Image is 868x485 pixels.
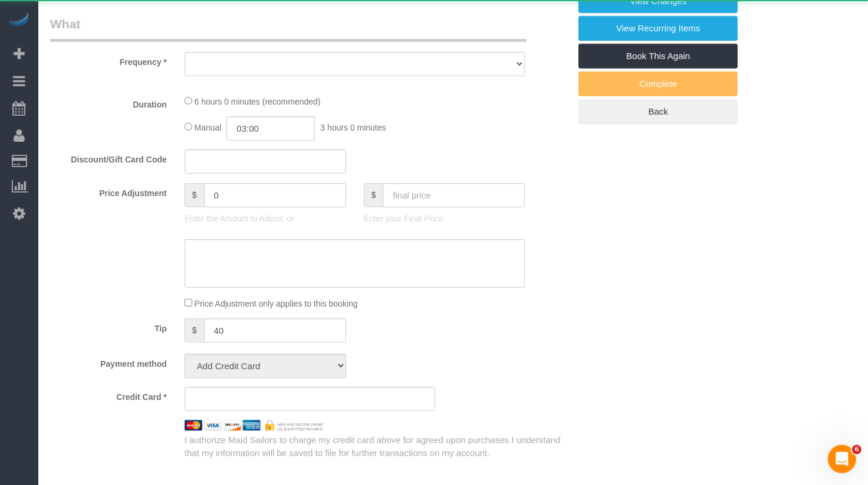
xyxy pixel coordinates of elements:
label: Credit Card * [41,387,176,403]
span: 3 hours 0 minutes [320,123,386,132]
img: Automaid Logo [7,12,31,28]
div: I authorize Maid Sailors to charge my credit card above for agreed upon purchases. [176,434,578,459]
a: Back [578,99,738,124]
p: Enter the Amount to Adjust, or [185,213,346,224]
iframe: Intercom live chat [828,445,856,473]
input: final price [383,183,525,207]
span: Manual [195,123,222,132]
a: Book This Again [578,44,738,69]
span: $ [185,183,204,207]
img: credit cards [176,420,333,431]
span: 6 hours 0 minutes (recommended) [195,97,321,106]
label: Duration [41,95,176,110]
label: Frequency * [41,52,176,68]
span: I understand that my information will be saved to file for further transactions on my account. [185,435,561,457]
label: Price Adjustment [41,183,176,199]
p: Enter your Final Price [364,213,525,224]
label: Payment method [41,354,176,370]
iframe: Secure card payment input frame [195,394,426,405]
span: $ [364,183,383,207]
legend: What [50,15,527,42]
span: $ [185,318,204,343]
span: 6 [852,445,862,454]
label: Discount/Gift Card Code [41,149,176,165]
span: Price Adjustment only applies to this booking [195,299,358,308]
a: View Recurring Items [578,16,738,41]
label: Tip [41,318,176,334]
